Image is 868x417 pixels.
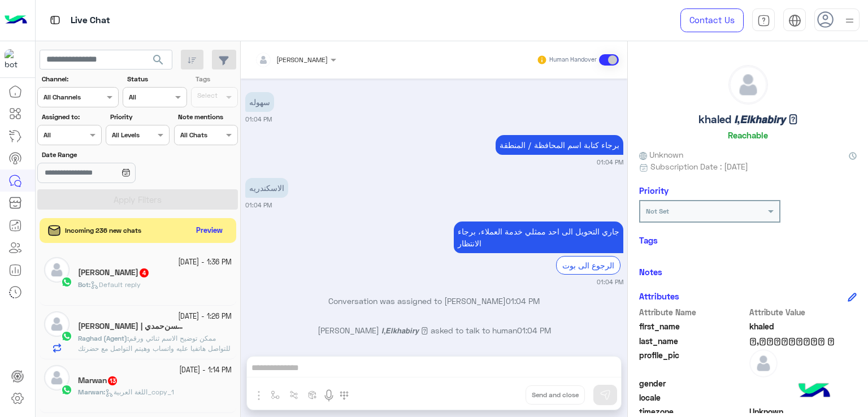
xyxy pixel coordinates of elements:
span: Subscription Date : [DATE] [650,160,748,172]
span: khaled [749,320,857,332]
span: 𝙄,𝙀𝙡𝙠𝙝𝙖𝙗𝙞𝙧𝙮 𓂀 [749,335,857,347]
small: [DATE] - 1:36 PM [178,257,232,268]
small: 01:04 PM [245,201,272,210]
span: Default reply [90,280,141,289]
label: Channel: [42,74,118,84]
h6: Reachable [728,130,768,140]
span: 13 [108,376,117,385]
img: 1403182699927242 [5,49,25,69]
p: Live Chat [71,13,110,28]
img: defaultAdmin.png [44,257,70,283]
small: 01:04 PM [245,115,272,124]
span: locale [639,392,747,403]
button: search [145,50,172,74]
p: [PERSON_NAME] 𝙄,𝙀𝙡𝙠𝙝𝙖𝙗𝙞𝙧𝙮 𓂀 asked to talk to human [245,324,623,336]
button: Send and close [526,385,585,405]
small: 01:04 PM [597,158,623,167]
b: : [78,334,129,342]
span: 01:04 PM [517,325,551,335]
p: 30/9/2025, 1:04 PM [454,221,623,253]
span: gender [639,377,747,389]
small: 01:04 PM [597,277,623,286]
img: tab [48,13,62,27]
span: null [749,392,857,403]
span: Raghad (Agent) [78,334,127,342]
img: Logo [5,8,27,32]
span: Incoming 236 new chats [65,225,141,236]
h5: Hassan Hamdy | ﮼حسن‌حمدي [78,322,185,331]
img: tab [757,14,770,27]
img: tab [788,14,801,27]
h6: Attributes [639,291,679,301]
span: Bot [78,280,89,289]
p: 30/9/2025, 1:04 PM [245,178,288,198]
small: Human Handover [549,55,597,64]
small: [DATE] - 1:26 PM [178,311,232,322]
label: Assigned to: [42,112,100,122]
h6: Notes [639,267,662,277]
small: [DATE] - 1:14 PM [179,365,232,376]
img: profile [843,14,857,28]
span: 4 [140,268,149,277]
img: defaultAdmin.png [44,311,70,337]
span: Marwan [78,388,103,396]
h5: khaled 𝙄,𝙀𝙡𝙠𝙝𝙖𝙗𝙞𝙧𝙮 𓂀 [698,113,798,126]
img: WhatsApp [61,384,72,396]
label: Date Range [42,150,168,160]
b: : [78,388,105,396]
img: defaultAdmin.png [44,365,70,390]
span: last_name [639,335,747,347]
b: : [78,280,90,289]
span: [PERSON_NAME] [276,55,328,64]
h6: Tags [639,235,857,245]
h5: أحمد الشريف [78,268,150,277]
span: Attribute Name [639,306,747,318]
a: tab [752,8,775,32]
label: Status [127,74,185,84]
span: Unknown [639,149,683,160]
span: first_name [639,320,747,332]
p: 30/9/2025, 1:04 PM [245,92,274,112]
img: hulul-logo.png [795,372,834,411]
a: Contact Us [680,8,744,32]
img: defaultAdmin.png [729,66,767,104]
h6: Priority [639,185,669,196]
img: defaultAdmin.png [749,349,778,377]
span: profile_pic [639,349,747,375]
p: Conversation was assigned to [PERSON_NAME] [245,295,623,307]
img: WhatsApp [61,276,72,288]
span: Attribute Value [749,306,857,318]
p: 30/9/2025, 1:04 PM [496,135,623,155]
button: Preview [192,223,228,239]
span: ممكن توضيح الاسم ثنائي ورقم للتواصل هاتفيا عليه واتساب وهيتم التواصل مع حضرتك من خلال قسم الاونلا... [78,334,231,363]
label: Priority [110,112,168,122]
span: 01:04 PM [506,296,540,306]
label: Note mentions [178,112,236,122]
b: Not Set [646,207,669,215]
span: search [151,53,165,67]
h5: Marwan [78,376,118,385]
img: WhatsApp [61,331,72,342]
div: الرجوع الى بوت [556,256,620,275]
span: اللغة العربية_copy_1 [105,388,174,396]
span: null [749,377,857,389]
button: Apply Filters [37,189,238,210]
